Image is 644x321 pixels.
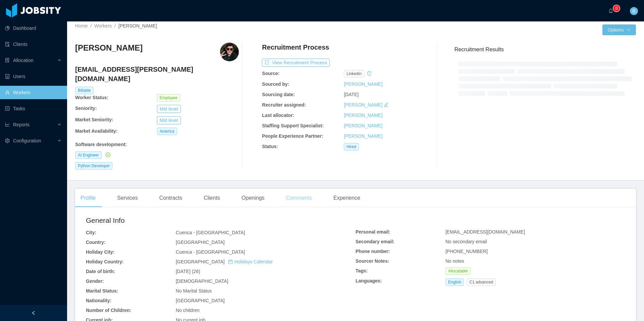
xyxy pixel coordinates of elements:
div: Profile [75,189,101,207]
b: People Experience Partner: [262,133,323,139]
button: icon: exportView Recruitment Process [262,59,330,67]
span: [EMAIL_ADDRESS][DOMAIN_NAME] [445,229,525,235]
span: [DATE] (26) [176,269,200,274]
b: City: [86,230,96,235]
a: icon: pie-chartDashboard [5,21,62,35]
b: Holiday City: [86,249,115,255]
i: icon: solution [5,58,10,63]
span: Billable [75,87,94,94]
b: Nationality: [86,298,111,303]
div: Openings [236,189,270,207]
b: Phone number: [356,249,390,254]
img: 7077f40f-cc67-4bac-82db-6f86b8541bf2_68824eef92a67-400w.png [220,43,239,61]
i: icon: edit [384,103,388,107]
i: icon: line-chart [5,122,10,127]
b: Country: [86,240,105,245]
span: [PHONE_NUMBER] [445,249,488,254]
a: [PERSON_NAME] [344,81,382,87]
a: icon: calendarHolidays Calendar [228,259,273,264]
b: Last allocator: [262,113,294,118]
b: Worker Status: [75,95,108,100]
div: Experience [328,189,366,207]
button: Mid level [157,116,181,124]
span: [GEOGRAPHIC_DATA] [176,298,225,303]
div: Clients [198,189,225,207]
a: [PERSON_NAME] [344,133,382,139]
span: Hired [344,143,359,150]
span: No secondary email [445,239,487,244]
a: icon: profileTasks [5,102,62,115]
span: Cuenca - [GEOGRAPHIC_DATA] [176,249,245,255]
b: Software development : [75,142,127,147]
span: [DATE] [344,92,359,97]
span: Python Developer [75,162,112,170]
a: [PERSON_NAME] [344,113,382,118]
b: Marital Status: [86,288,118,294]
h2: General Info [86,215,356,226]
i: icon: calendar [228,259,233,264]
div: Comments [281,189,317,207]
i: icon: history [367,71,372,76]
span: [GEOGRAPHIC_DATA] [176,259,273,264]
span: Allocatable [445,267,471,275]
span: No Marital Status [176,288,212,294]
b: Seniority: [75,106,97,111]
b: Personal email: [356,229,390,235]
b: Sourcer Notes: [356,258,389,264]
b: Tags: [356,268,368,273]
b: Holiday Country: [86,259,124,264]
b: Staffing Support Specialist: [262,123,324,128]
span: Reports [13,122,30,127]
span: English [445,278,464,286]
span: AI Engineer [75,151,102,159]
h3: [PERSON_NAME] [75,43,143,53]
sup: 0 [613,5,620,12]
span: [DEMOGRAPHIC_DATA] [176,278,228,284]
a: icon: userWorkers [5,86,62,99]
b: Source: [262,71,279,76]
b: Languages: [356,278,382,283]
i: icon: setting [5,138,10,143]
a: icon: auditClients [5,38,62,51]
b: Sourcing date: [262,92,295,97]
a: Home [75,23,88,28]
b: Market Seniority: [75,117,113,122]
span: Cuenca - [GEOGRAPHIC_DATA] [176,230,245,235]
b: Status: [262,144,278,149]
a: icon: exportView Recruitment Process [262,60,330,65]
span: / [90,23,92,28]
span: linkedin [344,70,364,77]
span: [GEOGRAPHIC_DATA] [176,240,225,245]
span: No children [176,308,200,313]
span: America [157,128,177,135]
a: icon: check-circle [104,152,110,157]
span: Allocation [13,58,34,63]
span: C1 advanced [467,278,496,286]
b: Gender: [86,278,104,284]
b: Market Availability: [75,128,118,134]
div: Contracts [154,189,187,207]
a: [PERSON_NAME] [344,123,382,128]
b: Date of birth: [86,269,115,274]
span: Employee [157,94,180,102]
button: Optionsicon: down [602,24,636,35]
span: [PERSON_NAME] [118,23,157,28]
i: icon: bell [608,8,613,13]
h4: Recruitment Process [262,43,329,52]
div: Services [112,189,143,207]
b: Number of Children: [86,308,131,313]
a: [PERSON_NAME] [344,102,382,108]
span: B [632,7,635,15]
a: Workers [94,23,112,28]
a: icon: robotUsers [5,70,62,83]
button: Mid level [157,105,181,113]
b: Secondary email: [356,239,394,244]
i: icon: check-circle [106,152,110,157]
h4: [EMAIL_ADDRESS][PERSON_NAME][DOMAIN_NAME] [75,65,239,83]
span: Configuration [13,138,41,143]
span: / [114,23,116,28]
b: Recruiter assigned: [262,102,306,108]
b: Sourced by: [262,81,289,87]
h3: Recruitment Results [454,45,636,54]
span: No notes [445,258,464,264]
